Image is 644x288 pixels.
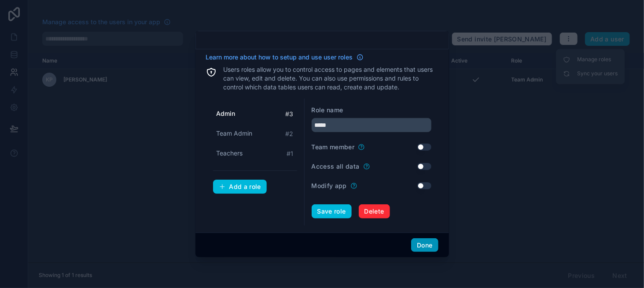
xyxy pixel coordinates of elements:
label: Access all data [312,162,360,171]
button: Save role [312,204,352,218]
span: Teachers [217,149,243,158]
a: Learn more about how to setup and use user roles [206,53,364,62]
span: Admin [217,109,236,118]
span: Team Admin [217,129,253,138]
div: Add a role [219,183,261,191]
label: Modify app [312,181,347,190]
button: Delete [359,204,390,218]
label: Role name [312,106,343,114]
span: Delete [364,207,384,215]
span: # 3 [286,110,294,118]
span: Learn more about how to setup and use user roles [206,53,353,62]
button: Done [411,238,438,252]
span: # 2 [286,129,294,138]
button: Add a role [213,180,267,194]
label: Team member [312,143,355,151]
p: Users roles allow you to control access to pages and elements that users can view, edit and delet... [224,65,438,92]
span: # 1 [287,149,294,158]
